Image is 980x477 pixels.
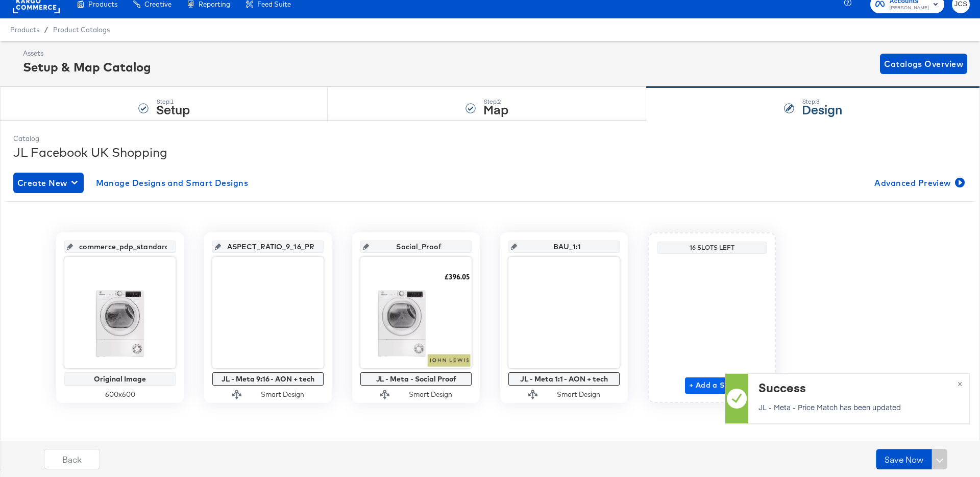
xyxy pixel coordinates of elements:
[689,379,735,392] span: + Add a Slot
[39,26,53,34] span: /
[53,26,110,34] a: Product Catalogs
[802,98,842,105] div: Step: 3
[261,390,304,399] div: Smart Design
[44,449,100,469] button: Back
[363,375,469,383] div: JL - Meta - Social Proof
[660,244,764,252] div: 16 Slots Left
[215,375,321,383] div: JL - Meta 9:16 - AON + tech
[758,402,957,412] p: JL - Meta - Price Match has been updated
[17,176,80,190] span: Create New
[156,101,190,117] strong: Setup
[511,375,617,383] div: JL - Meta 1:1 - AON + tech
[23,49,151,58] div: Assets
[890,4,929,12] span: [PERSON_NAME]
[10,26,39,34] span: Products
[13,173,84,193] button: Create New
[96,176,249,190] span: Manage Designs and Smart Designs
[156,98,190,105] div: Step: 1
[23,58,151,76] div: Setup & Map Catalog
[802,101,842,117] strong: Design
[870,173,967,193] button: Advanced Preview
[557,390,600,399] div: Smart Design
[950,374,969,392] button: ×
[483,101,508,117] strong: Map
[958,377,962,389] span: ×
[92,173,253,193] button: Manage Designs and Smart Designs
[13,134,967,144] div: Catalog
[64,390,176,399] div: 600 x 600
[884,57,963,71] span: Catalogs Overview
[67,375,173,383] div: Original Image
[483,98,508,105] div: Step: 2
[874,176,963,190] span: Advanced Preview
[409,390,452,399] div: Smart Design
[758,379,957,396] div: Success
[876,449,932,469] button: Save Now
[880,54,967,74] button: Catalogs Overview
[685,377,739,394] button: + Add a Slot
[13,144,967,161] div: JL Facebook UK Shopping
